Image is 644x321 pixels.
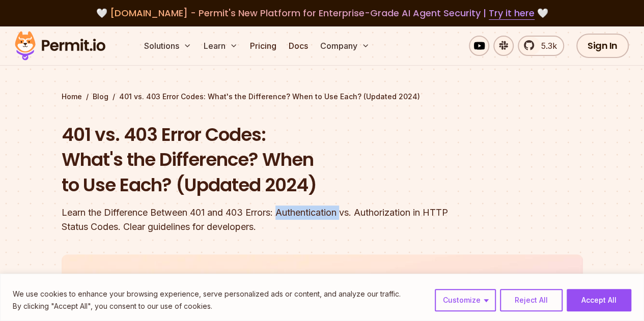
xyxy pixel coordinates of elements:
[13,288,401,300] p: We use cookies to enhance your browsing experience, serve personalized ads or content, and analyz...
[567,289,631,311] button: Accept All
[316,36,374,56] button: Company
[140,36,195,56] button: Solutions
[535,40,557,52] span: 5.3k
[500,289,563,311] button: Reject All
[62,92,583,102] div: / /
[518,36,564,56] a: 5.3k
[489,7,535,20] a: Try it here
[435,289,496,311] button: Customize
[285,36,312,56] a: Docs
[246,36,281,56] a: Pricing
[93,92,108,102] a: Blog
[62,122,453,198] h1: 401 vs. 403 Error Codes: What's the Difference? When to Use Each? (Updated 2024)
[110,7,535,19] span: [DOMAIN_NAME] - Permit's New Platform for Enterprise-Grade AI Agent Security |
[62,92,82,102] a: Home
[200,36,242,56] button: Learn
[24,6,620,20] div: 🤍 🤍
[62,206,453,234] div: Learn the Difference Between 401 and 403 Errors: Authentication vs. Authorization in HTTP Status ...
[10,28,110,63] img: Permit logo
[13,300,401,312] p: By clicking "Accept All", you consent to our use of cookies.
[576,34,629,58] a: Sign In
